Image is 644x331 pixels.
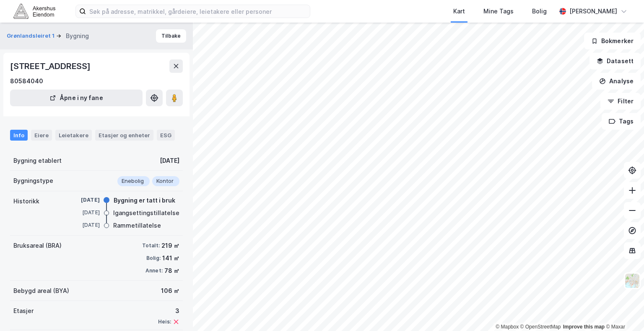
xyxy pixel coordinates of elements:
[483,6,514,16] div: Mine Tags
[7,32,56,40] button: Grønlandsleiret 1
[10,130,28,141] div: Info
[113,221,161,231] div: Rammetillatelse
[158,306,179,316] div: 3
[563,324,605,330] a: Improve this map
[66,209,100,216] div: [DATE]
[13,196,39,206] div: Historikk
[114,195,175,205] div: Bygning er tatt i bruk
[13,286,69,296] div: Bebygd areal (BYA)
[10,59,92,73] div: [STREET_ADDRESS]
[532,6,547,16] div: Bolig
[145,267,163,274] div: Annet:
[10,76,43,86] div: 80584040
[13,176,53,186] div: Bygningstype
[55,130,92,141] div: Leietakere
[13,4,55,18] img: akershus-eiendom-logo.9091f326c980b4bce74ccdd9f866810c.svg
[158,318,171,325] div: Heis:
[66,196,100,204] div: [DATE]
[10,90,143,106] button: Åpne i ny fane
[156,29,186,43] button: Tilbake
[602,291,644,331] div: Kontrollprogram for chat
[66,31,89,41] div: Bygning
[157,130,175,141] div: ESG
[99,131,150,139] div: Etasjer og enheter
[602,113,641,130] button: Tags
[113,208,179,218] div: Igangsettingstillatelse
[164,266,179,276] div: 78 ㎡
[624,273,640,289] img: Z
[66,221,100,229] div: [DATE]
[160,156,179,166] div: [DATE]
[31,130,52,141] div: Eiere
[161,241,179,251] div: 219 ㎡
[569,6,617,16] div: [PERSON_NAME]
[13,306,34,316] div: Etasjer
[86,5,310,18] input: Søk på adresse, matrikkel, gårdeiere, leietakere eller personer
[602,291,644,331] iframe: Chat Widget
[13,241,62,251] div: Bruksareal (BRA)
[161,286,179,296] div: 106 ㎡
[592,73,641,90] button: Analyse
[146,255,161,262] div: Bolig:
[520,324,561,330] a: OpenStreetMap
[589,53,641,69] button: Datasett
[584,33,641,49] button: Bokmerker
[496,324,519,330] a: Mapbox
[600,93,641,110] button: Filter
[142,242,160,249] div: Totalt:
[162,253,179,263] div: 141 ㎡
[13,156,62,166] div: Bygning etablert
[453,6,465,16] div: Kart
